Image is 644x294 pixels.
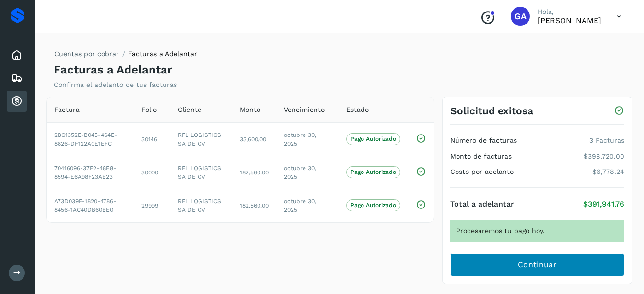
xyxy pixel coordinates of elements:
[284,105,325,115] span: Vencimiento
[450,253,624,276] button: Continuar
[450,152,512,160] h4: Monto de facturas
[450,220,624,242] div: Procesaremos tu pago hoy.
[538,16,601,25] p: GENOVEVA ARZATE MARTINEZ
[240,136,266,143] span: 33,600.00
[240,169,269,176] span: 182,560.00
[450,136,517,145] h4: Número de facturas
[54,105,80,115] span: Factura
[7,91,27,112] div: Cuentas por cobrar
[450,105,533,117] h3: Solicitud exitosa
[47,156,134,189] td: 70416096-37F2-48E8-8594-E6A98F23AE23
[134,122,170,156] td: 30146
[54,50,119,58] a: Cuentas por cobrar
[170,122,232,156] td: RFL LOGISTICS SA DE CV
[583,199,624,208] p: $391,941.76
[54,81,177,89] p: Confirma el adelanto de tus facturas
[170,156,232,189] td: RFL LOGISTICS SA DE CV
[284,132,316,147] span: octubre 30, 2025
[178,105,201,115] span: Cliente
[351,135,396,142] p: Pago Autorizado
[7,45,27,66] div: Inicio
[170,189,232,222] td: RFL LOGISTICS SA DE CV
[240,105,260,115] span: Monto
[134,156,170,189] td: 30000
[54,49,197,63] nav: breadcrumb
[450,168,514,176] h4: Costo por adelanto
[346,105,369,115] span: Estado
[538,8,601,16] p: Hola,
[584,152,624,160] p: $398,720.00
[7,68,27,89] div: Embarques
[592,168,624,176] p: $6,778.24
[128,50,197,58] span: Facturas a Adelantar
[134,189,170,222] td: 29999
[518,259,557,270] span: Continuar
[589,136,624,145] p: 3 Facturas
[284,198,316,213] span: octubre 30, 2025
[54,63,172,77] h4: Facturas a Adelantar
[450,199,514,208] h4: Total a adelantar
[47,189,134,222] td: A73D039E-1820-4786-8456-1AC40DB60BE0
[240,202,269,209] span: 182,560.00
[351,169,396,175] p: Pago Autorizado
[141,105,157,115] span: Folio
[284,165,316,180] span: octubre 30, 2025
[47,122,134,156] td: 2BC1352E-B045-464E-8826-DF122A0E1EFC
[351,202,396,208] p: Pago Autorizado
